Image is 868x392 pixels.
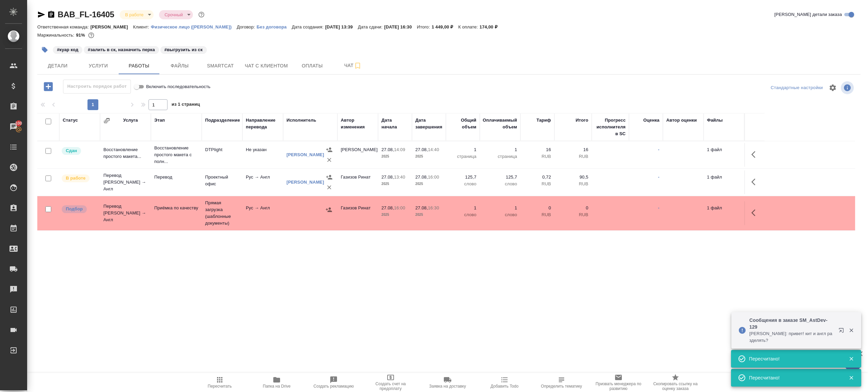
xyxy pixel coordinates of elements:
div: Тариф [536,117,551,124]
td: Газизов Ринат [337,170,378,194]
p: Физическое лицо ([PERSON_NAME]) [151,24,237,29]
button: Добавить работу [39,80,58,94]
p: #залить в ск, назначить перка [88,46,155,53]
div: Дата завершения [415,117,442,130]
p: 1 файл [707,174,741,181]
span: Настроить таблицу [825,80,841,96]
p: 125,7 [449,174,476,181]
span: 100 [11,120,26,127]
p: Приёмка по качеству [154,205,198,211]
button: Добавить Todo [476,373,533,392]
div: split button [769,83,825,93]
p: Итого: [417,24,432,29]
a: [PERSON_NAME] [287,152,324,157]
p: 2025 [381,181,409,187]
p: RUB [524,181,551,187]
div: Исполнитель выполняет работу [61,174,97,183]
p: Сообщения в заказе SM_AstDev-129 [749,317,834,330]
button: Доп статусы указывают на важность/срочность заказа [197,10,206,19]
p: 0 [524,205,551,211]
div: Оценка [643,117,659,124]
p: [PERSON_NAME]: привет! кит и англ разделять? [749,330,834,344]
button: Срочный [162,12,185,18]
p: 91% [76,33,86,38]
p: 1 файл [707,205,741,211]
td: Перевод [PERSON_NAME] → Англ [100,169,151,196]
span: Определить тематику [541,384,582,389]
button: Назначить [324,145,334,155]
p: 14:40 [428,147,439,152]
button: Удалить [324,182,334,192]
p: 125,7 [483,174,517,181]
div: Пересчитано! [749,374,839,381]
button: Скопировать ссылку для ЯМессенджера [37,11,45,19]
p: 16:00 [394,205,405,210]
p: 2025 [381,153,409,160]
p: RUB [558,211,588,218]
p: Подбор [66,206,83,212]
button: Назначить [324,172,334,182]
p: Ответственная команда: [37,24,91,29]
p: слово [483,211,517,218]
div: Оплачиваемый объем [483,117,517,130]
button: В работе [123,12,145,18]
div: Статус [63,117,78,124]
div: В работе [120,10,154,19]
button: Добавить тэг [37,42,52,57]
p: Дата создания: [292,24,325,29]
p: 2025 [415,181,442,187]
div: Автор изменения [341,117,375,130]
button: Скопировать ссылку [47,11,55,19]
p: 2025 [381,211,409,218]
p: RUB [558,181,588,187]
span: Оплаты [296,62,329,70]
p: [DATE] 16:30 [384,24,417,29]
span: [PERSON_NAME] детали заказа [774,11,842,18]
p: слово [449,181,476,187]
p: 1 файл [707,146,741,153]
span: Создать счет на предоплату [366,381,415,391]
p: Клиент: [133,24,151,29]
p: 27.08, [381,205,394,210]
p: 16 [558,146,588,153]
span: Детали [41,62,74,70]
button: Назначить [324,205,334,215]
div: Услуга [123,117,138,124]
span: Пересчитать [208,384,232,389]
a: 100 [2,118,25,135]
p: 174,00 ₽ [479,24,502,29]
p: Маржинальность: [37,33,76,38]
p: 1 [449,146,476,153]
p: 2025 [415,211,442,218]
button: Скопировать ссылку на оценку заказа [647,373,704,392]
button: Закрыть [844,375,858,381]
p: 1 [449,205,476,211]
div: Подразделение [205,117,240,124]
a: [PERSON_NAME] [287,180,324,185]
button: Закрыть [844,327,858,333]
p: Восстановление простого макета с полн... [154,145,198,165]
span: Посмотреть информацию [841,81,855,94]
svg: Подписаться [354,62,362,70]
td: [PERSON_NAME] [337,143,378,167]
button: Создать рекламацию [305,373,362,392]
td: Восстановление простого макета... [100,143,151,167]
p: 1 449,00 ₽ [432,24,458,29]
a: - [658,205,659,210]
p: слово [449,211,476,218]
p: #выгрузить из ск [164,46,203,53]
p: слово [483,181,517,187]
span: Скопировать ссылку на оценку заказа [651,381,700,391]
td: DTPlight [202,143,242,167]
div: Дата начала [381,117,409,130]
td: Проектный офис [202,170,242,194]
a: Без договора [257,24,292,29]
div: В работе [159,10,193,19]
div: Этап [154,117,165,124]
button: Создать счет на предоплату [362,373,419,392]
button: Закрыть [844,356,858,362]
span: из 1 страниц [172,100,200,110]
a: - [658,174,659,180]
span: Услуги [82,62,115,70]
span: Работы [123,62,155,70]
